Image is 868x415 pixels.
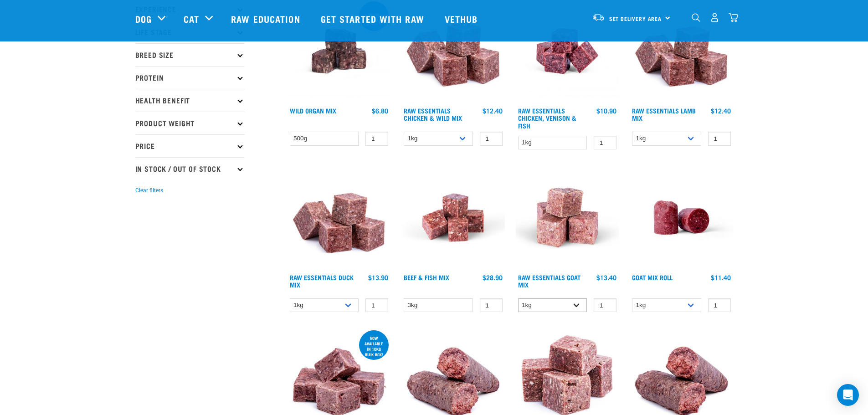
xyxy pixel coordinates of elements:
input: 1 [708,298,731,313]
div: now available in 10kg bulk box! [359,331,389,361]
img: Beef Mackerel 1 [401,166,505,269]
button: Clear filters [135,186,163,195]
span: Set Delivery Area [609,17,662,20]
a: Raw Essentials Chicken, Venison & Fish [518,109,576,127]
a: Raw Essentials Goat Mix [518,276,580,286]
a: Cat [184,12,199,26]
p: Breed Size [135,43,245,66]
a: Goat Mix Roll [632,276,673,279]
p: Protein [135,66,245,89]
a: Raw Essentials Chicken & Wild Mix [404,109,462,119]
div: $11.40 [711,274,731,281]
a: Wild Organ Mix [290,109,336,112]
img: home-icon@2x.png [729,13,738,22]
p: Price [135,134,245,157]
p: Health Benefit [135,89,245,112]
img: user.png [710,13,719,22]
input: 1 [708,132,731,146]
a: Raw Education [222,0,311,37]
a: Dog [135,12,152,26]
a: Raw Essentials Duck Mix [290,276,354,286]
a: Vethub [436,0,489,37]
img: home-icon-1@2x.png [692,13,700,22]
input: 1 [365,298,388,313]
p: Product Weight [135,112,245,134]
a: Raw Essentials Lamb Mix [632,109,696,119]
div: $10.90 [596,107,616,114]
img: Goat M Ix 38448 [516,166,619,269]
input: 1 [480,132,503,146]
a: Get started with Raw [312,0,436,37]
div: $13.40 [596,274,616,281]
div: $28.90 [483,274,503,281]
img: Raw Essentials Chicken Lamb Beef Bulk Minced Raw Dog Food Roll Unwrapped [630,166,733,269]
div: Open Intercom Messenger [837,384,859,406]
input: 1 [480,298,503,313]
div: $13.90 [368,274,388,281]
input: 1 [365,132,388,146]
p: In Stock / Out Of Stock [135,157,245,180]
input: 1 [594,298,616,313]
div: $6.80 [372,107,388,114]
input: 1 [594,136,616,150]
img: ?1041 RE Lamb Mix 01 [288,166,391,269]
img: van-moving.png [592,13,605,21]
div: $12.40 [711,107,731,114]
div: $12.40 [483,107,503,114]
a: Beef & Fish Mix [404,276,449,279]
